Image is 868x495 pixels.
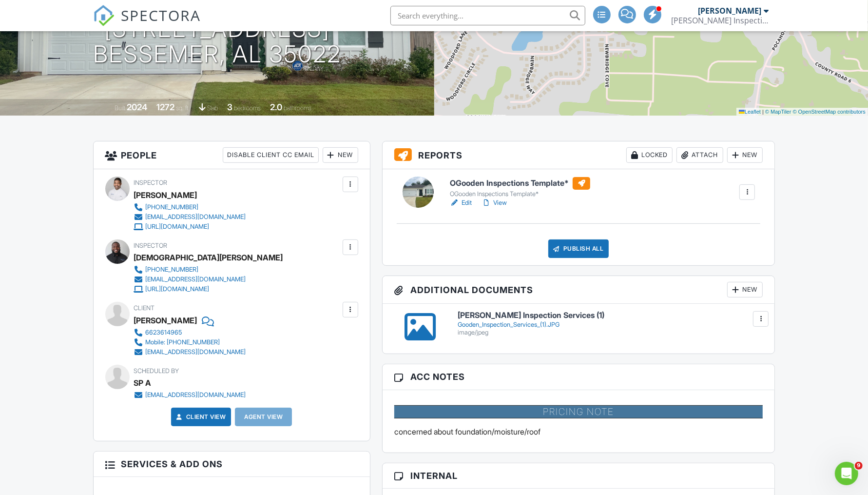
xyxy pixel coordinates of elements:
div: Gooden Inspection Services [672,16,769,25]
div: [URL][DOMAIN_NAME] [146,223,210,231]
div: [DEMOGRAPHIC_DATA][PERSON_NAME] [134,250,283,265]
a: [EMAIL_ADDRESS][DOMAIN_NAME] [134,275,275,284]
iframe: Intercom live chat [835,462,858,485]
a: Edit [450,198,472,208]
div: Gooden_Inspection_Services_(1).JPG [458,321,763,329]
div: [PERSON_NAME] [698,6,762,16]
div: 2024 [127,102,147,112]
div: Attach [676,147,723,163]
input: Search everything... [390,6,585,25]
a: [PERSON_NAME] Inspection Services (1) Gooden_Inspection_Services_(1).JPG image/jpeg [458,311,763,336]
div: 3 [227,102,232,112]
div: New [323,147,358,163]
span: Client [134,304,155,312]
div: New [727,282,763,297]
div: SP A [134,376,152,390]
span: bathrooms [284,104,311,112]
span: | [762,109,764,115]
a: View [482,198,507,208]
span: 9 [855,462,863,470]
h1: [STREET_ADDRESS] Bessemer, AL 35022 [93,16,341,68]
a: [PHONE_NUMBER] [134,265,275,275]
span: sq. ft. [176,104,190,112]
div: Locked [626,147,673,163]
h3: Additional Documents [383,276,775,304]
h3: Internal [383,463,775,489]
h3: Reports [383,141,775,169]
div: [PHONE_NUMBER] [146,203,199,211]
p: concerned about foundation/moisture/roof [394,426,763,437]
div: [PERSON_NAME] [134,313,197,328]
a: Mobile: [PHONE_NUMBER] [134,337,246,347]
span: bedrooms [234,104,261,112]
span: Inspector [134,179,168,186]
div: [URL][DOMAIN_NAME] [146,285,210,293]
h3: People [94,141,370,169]
a: 6623614965 [134,328,246,337]
a: [EMAIL_ADDRESS][DOMAIN_NAME] [134,390,246,400]
div: OGooden Inspections Template* [450,190,590,198]
a: [EMAIL_ADDRESS][DOMAIN_NAME] [134,347,246,357]
span: Scheduled By [134,367,179,375]
div: 1272 [156,102,174,112]
a: Client View [174,412,226,422]
a: [URL][DOMAIN_NAME] [134,284,275,294]
div: 2.0 [270,102,282,112]
div: image/jpeg [458,329,763,337]
img: The Best Home Inspection Software - Spectora [93,5,115,26]
div: Disable Client CC Email [223,147,319,163]
div: [EMAIL_ADDRESS][DOMAIN_NAME] [146,391,246,399]
div: [EMAIL_ADDRESS][DOMAIN_NAME] [146,276,246,283]
h3: ACC Notes [383,364,775,390]
h6: [PERSON_NAME] Inspection Services (1) [458,311,763,320]
a: Leaflet [739,109,761,115]
a: OGooden Inspections Template* OGooden Inspections Template* [450,177,590,198]
span: SPECTORA [121,5,201,25]
a: [EMAIL_ADDRESS][DOMAIN_NAME] [134,212,246,222]
h4: Pricing Note [394,405,763,419]
a: [URL][DOMAIN_NAME] [134,222,246,232]
a: © MapTiler [765,109,791,115]
a: © OpenStreetMap contributors [793,109,866,115]
h6: OGooden Inspections Template* [450,177,590,190]
div: Mobile: [PHONE_NUMBER] [146,338,220,346]
div: [PERSON_NAME] [134,188,197,202]
div: [EMAIL_ADDRESS][DOMAIN_NAME] [146,348,246,356]
span: Built [115,104,125,112]
div: Publish All [548,239,609,258]
span: Inspector [134,242,168,249]
div: [PHONE_NUMBER] [146,266,199,274]
div: New [727,147,763,163]
span: Slab [207,104,218,112]
a: SPECTORA [93,13,201,34]
h3: Services & Add ons [94,452,370,477]
a: [PHONE_NUMBER] [134,202,246,212]
div: 6623614965 [146,329,182,337]
div: [EMAIL_ADDRESS][DOMAIN_NAME] [146,213,246,221]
